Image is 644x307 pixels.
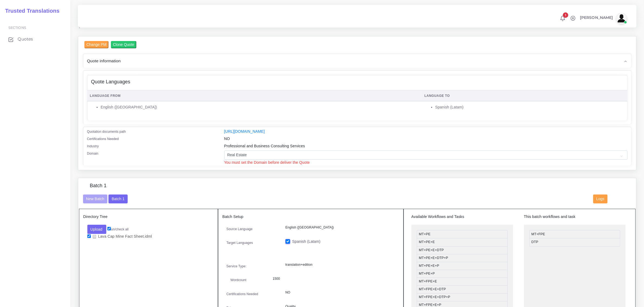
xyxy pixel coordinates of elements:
a: Lava Cap Mine Fact Sheet.idml [91,234,154,239]
li: Spanish (Latam) [435,104,625,110]
li: MT+PE+E+DTP [417,246,508,254]
label: Industry [87,144,99,149]
div: NO [220,136,632,143]
input: Clone Quote [111,41,137,48]
span: Sections [8,26,26,30]
p: 1500 [273,276,391,282]
a: Trusted Translations [1,6,60,15]
li: MT+PE+E+P [417,262,508,270]
span: Logs [596,197,605,201]
li: English ([GEOGRAPHIC_DATA]) [101,104,419,110]
label: Wordcount [230,278,246,282]
input: Change PM [84,41,109,48]
button: New Batch [83,195,108,204]
li: MT+PE+E [417,238,508,246]
a: Quotes [4,33,66,45]
label: Quotation documents path [87,129,126,134]
a: 1 [558,15,567,21]
th: Language From [87,90,422,101]
h5: Directory Tree [83,214,214,219]
a: New Batch [83,196,108,201]
a: [PERSON_NAME]avatar [577,13,629,24]
h5: Batch Setup [222,214,399,219]
a: [URL][DOMAIN_NAME] [224,129,265,134]
li: MT+FPE+E+DTP [417,285,508,294]
label: Source Language [226,227,253,231]
button: Logs [593,195,607,204]
p: NO [285,290,395,295]
h2: Trusted Translations [1,8,60,14]
button: Batch 1 [108,195,127,204]
li: DTP [529,238,620,246]
span: Quote information [87,58,121,64]
div: Quote information [83,54,631,68]
li: MT+PE+E+DTP+P [417,254,508,262]
span: You must set the Domain before deliver the Quote [224,160,310,165]
label: un/check all [107,227,128,232]
th: Language To [422,90,628,101]
label: Service Type: [226,264,246,269]
p: translation+edition [285,262,395,268]
p: English ([GEOGRAPHIC_DATA]) [285,225,395,230]
span: Quotes [18,36,33,42]
label: Target Languages [226,240,253,245]
li: MT+PE+P [417,270,508,278]
button: Upload [87,225,107,234]
label: Domain [87,151,98,156]
label: Spanish (Latam) [292,239,321,244]
li: MT+FPE+E+DTP+P [417,293,508,301]
label: Certifications Needed [87,137,119,141]
input: un/check all [107,227,111,230]
div: Professional and Business Consulting Services [220,143,632,151]
span: 1 [563,12,568,18]
span: [PERSON_NAME] [580,16,613,19]
li: MT+PE [417,230,508,238]
li: MT+FPE+E [417,278,508,286]
h4: Batch 1 [90,183,107,189]
h5: Available Workflows and Tasks [411,214,513,219]
label: Certifications Needed [226,292,258,296]
h4: Quote Languages [91,79,130,85]
a: Batch 1 [108,196,127,201]
li: MT+FPE [529,230,620,238]
h5: This batch workflows and task [524,214,626,219]
img: avatar [616,13,627,24]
